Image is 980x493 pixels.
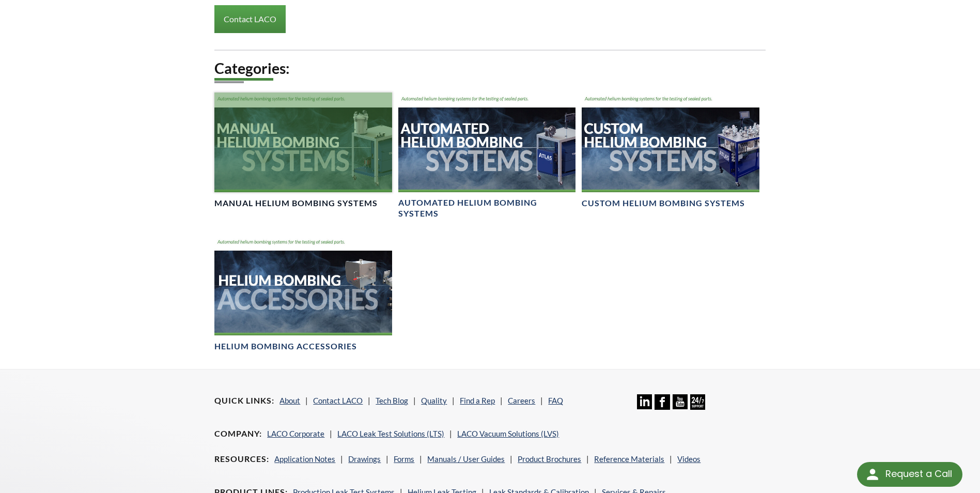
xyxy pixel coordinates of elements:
[214,93,392,209] a: Manual Helium Bombing Systems BannerManual Helium Bombing Systems
[690,394,705,409] img: 24/7 Support Icon
[885,462,952,486] div: Request a Call
[421,396,447,405] a: Quality
[460,396,495,405] a: Find a Rep
[594,454,664,464] a: Reference Materials
[348,454,381,464] a: Drawings
[376,396,408,405] a: Tech Blog
[274,454,335,464] a: Application Notes
[677,454,701,464] a: Videos
[337,429,444,438] a: LACO Leak Test Solutions (LTS)
[214,428,262,439] h4: Company
[398,93,575,219] a: Automated Helium Bombing Systems BannerAutomated Helium Bombing Systems
[214,341,357,352] h4: Helium Bombing Accessories
[508,396,535,405] a: Careers
[548,396,563,405] a: FAQ
[457,429,559,438] a: LACO Vacuum Solutions (LVS)
[214,454,269,465] h4: Resources
[214,59,765,78] h2: Categories:
[214,5,286,33] a: Contact LACO
[690,402,705,411] a: 24/7 Support
[398,197,575,219] h4: Automated Helium Bombing Systems
[279,396,300,405] a: About
[582,198,745,209] h4: Custom Helium Bombing Systems
[313,396,363,405] a: Contact LACO
[267,429,324,438] a: LACO Corporate
[518,454,581,464] a: Product Brochures
[394,454,414,464] a: Forms
[214,236,392,352] a: Helium Bombing Accessories BannerHelium Bombing Accessories
[864,466,881,483] img: round button
[214,395,274,406] h4: Quick Links
[582,93,759,209] a: Custom Helium Bombing Chambers BannerCustom Helium Bombing Systems
[427,454,505,464] a: Manuals / User Guides
[857,462,962,487] div: Request a Call
[214,198,378,209] h4: Manual Helium Bombing Systems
